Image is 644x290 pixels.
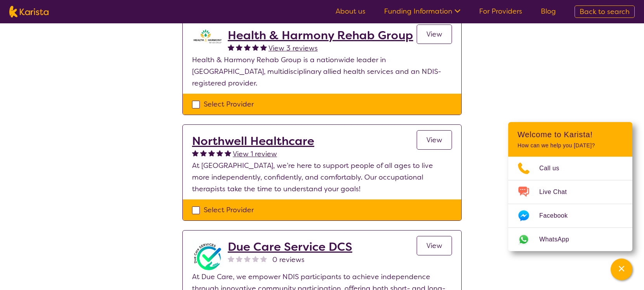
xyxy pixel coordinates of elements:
[228,240,352,254] a: Due Care Service DCS
[539,210,577,222] span: Facebook
[426,135,442,145] span: View
[228,255,234,262] img: nonereviewstar
[611,259,632,280] button: Channel Menu
[200,150,207,156] img: fullstar
[192,160,452,195] p: At [GEOGRAPHIC_DATA], we’re here to support people of all ages to live more independently, confid...
[384,7,460,16] a: Funding Information
[225,150,231,156] img: fullstar
[236,44,242,51] img: fullstar
[192,28,223,44] img: ztak9tblhgtrn1fit8ap.png
[272,254,305,266] span: 0 reviews
[192,150,199,156] img: fullstar
[417,236,452,255] a: View
[252,44,259,51] img: fullstar
[575,5,635,18] a: Back to search
[233,149,277,159] span: View 1 review
[192,240,223,271] img: ppxf38cnarih3decgaop.png
[426,30,442,39] span: View
[192,54,452,89] p: Health & Harmony Rehab Group is a nationwide leader in [GEOGRAPHIC_DATA], multidisciplinary allie...
[417,24,452,44] a: View
[192,134,314,148] a: Northwell Healthcare
[228,28,413,42] a: Health & Harmony Rehab Group
[252,255,259,262] img: nonereviewstar
[244,255,251,262] img: nonereviewstar
[508,228,632,251] a: Web link opens in a new tab.
[539,186,576,198] span: Live Chat
[216,150,223,156] img: fullstar
[9,6,48,17] img: Karista logo
[508,122,632,251] div: Channel Menu
[260,255,267,262] img: nonereviewstar
[268,42,318,54] a: View 3 reviews
[236,255,242,262] img: nonereviewstar
[260,44,267,51] img: fullstar
[208,150,215,156] img: fullstar
[228,44,234,51] img: fullstar
[336,7,365,16] a: About us
[479,7,522,16] a: For Providers
[518,142,623,149] p: How can we help you [DATE]?
[539,234,578,245] span: WhatsApp
[417,130,452,150] a: View
[508,157,632,251] ul: Choose channel
[539,162,569,174] span: Call us
[580,7,630,16] span: Back to search
[541,7,556,16] a: Blog
[268,44,318,53] span: View 3 reviews
[244,44,251,51] img: fullstar
[518,130,623,139] h2: Welcome to Karista!
[426,241,442,250] span: View
[233,148,277,160] a: View 1 review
